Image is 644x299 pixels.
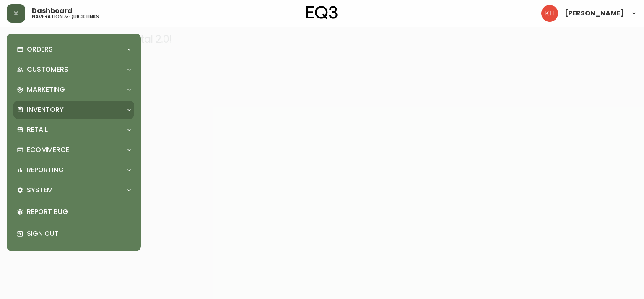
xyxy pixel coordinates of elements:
[27,85,65,94] p: Marketing
[13,101,134,119] div: Inventory
[13,201,134,223] div: Report Bug
[27,125,48,134] p: Retail
[32,14,99,19] h5: navigation & quick links
[27,65,68,74] p: Customers
[32,8,73,14] span: Dashboard
[13,40,134,59] div: Orders
[27,186,53,195] p: System
[27,45,53,54] p: Orders
[27,165,64,175] p: Reporting
[541,5,558,22] img: 5c65872b6aec8321f9f614f508141662
[13,181,134,199] div: System
[565,10,624,17] span: [PERSON_NAME]
[27,105,64,114] p: Inventory
[13,161,134,179] div: Reporting
[13,80,134,99] div: Marketing
[27,207,131,217] p: Report Bug
[27,229,131,238] p: Sign Out
[306,6,338,19] img: logo
[13,121,134,139] div: Retail
[27,145,69,155] p: Ecommerce
[13,60,134,79] div: Customers
[13,141,134,159] div: Ecommerce
[13,223,134,245] div: Sign Out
